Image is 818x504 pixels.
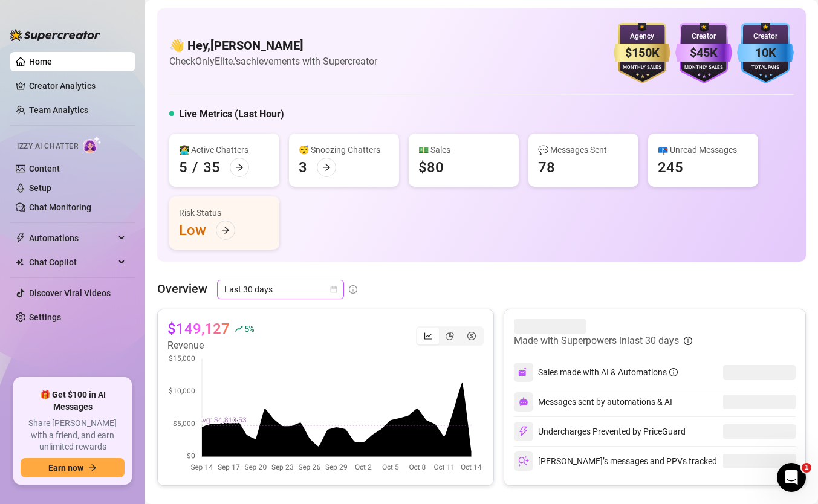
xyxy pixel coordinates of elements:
div: segmented control [416,326,484,346]
a: Setup [29,183,51,193]
span: Share [PERSON_NAME] with a friend, and earn unlimited rewards [21,418,125,453]
div: 35 [203,158,220,177]
span: rise [235,325,243,333]
article: $149,127 [167,319,230,338]
div: Undercharges Prevented by PriceGuard [514,422,686,441]
a: Chat Monitoring [29,202,91,212]
a: Content [29,164,60,173]
span: info-circle [669,368,678,376]
div: Risk Status [179,206,270,219]
span: arrow-right [221,226,230,234]
article: Check OnlyElite.'s achievements with Supercreator [169,54,377,69]
h4: 👋 Hey, [PERSON_NAME] [169,37,377,54]
article: Overview [157,280,207,298]
div: 78 [538,158,555,177]
img: svg%3e [519,397,528,407]
span: Chat Copilot [29,253,115,272]
div: 👩‍💻 Active Chatters [179,143,270,157]
div: 245 [658,158,683,177]
span: Automations [29,228,115,248]
div: Agency [614,31,670,42]
div: $45K [675,44,732,62]
a: Creator Analytics [29,76,126,95]
span: 1 [802,463,811,473]
span: 🎁 Get $100 in AI Messages [21,389,125,413]
div: $80 [418,158,444,177]
span: pie-chart [446,332,454,340]
span: Izzy AI Chatter [17,141,78,152]
div: Sales made with AI & Automations [538,366,678,379]
img: Chat Copilot [16,258,24,267]
div: Creator [737,31,794,42]
iframe: Intercom live chat [777,463,806,492]
button: Earn nowarrow-right [21,458,125,477]
span: arrow-right [322,163,331,172]
span: Earn now [48,463,83,473]
div: Creator [675,31,732,42]
span: thunderbolt [16,233,25,243]
div: 📪 Unread Messages [658,143,748,157]
a: Team Analytics [29,105,88,115]
img: svg%3e [518,426,529,437]
span: arrow-right [235,163,244,172]
span: calendar [330,286,337,293]
div: 3 [299,158,307,177]
article: Revenue [167,338,253,353]
div: 😴 Snoozing Chatters [299,143,389,157]
h5: Live Metrics (Last Hour) [179,107,284,121]
span: dollar-circle [467,332,476,340]
span: arrow-right [88,464,97,472]
a: Settings [29,312,61,322]
div: Monthly Sales [614,64,670,72]
div: $150K [614,44,670,62]
img: gold-badge-CigiZidd.svg [614,23,670,83]
img: logo-BBDzfeDw.svg [10,29,100,41]
div: Total Fans [737,64,794,72]
img: blue-badge-DgoSNQY1.svg [737,23,794,83]
div: 💬 Messages Sent [538,143,629,157]
span: 5 % [244,323,253,334]
a: Discover Viral Videos [29,288,111,298]
div: Messages sent by automations & AI [514,392,672,412]
span: info-circle [349,285,357,294]
span: Last 30 days [224,280,337,299]
span: info-circle [684,337,692,345]
div: 10K [737,44,794,62]
a: Home [29,57,52,66]
div: [PERSON_NAME]’s messages and PPVs tracked [514,451,717,471]
span: line-chart [424,332,432,340]
div: 💵 Sales [418,143,509,157]
img: purple-badge-B9DA21FR.svg [675,23,732,83]
article: Made with Superpowers in last 30 days [514,334,679,348]
div: 5 [179,158,187,177]
img: svg%3e [518,456,529,467]
img: svg%3e [518,367,529,378]
img: AI Chatter [83,136,102,153]
div: Monthly Sales [675,64,732,72]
